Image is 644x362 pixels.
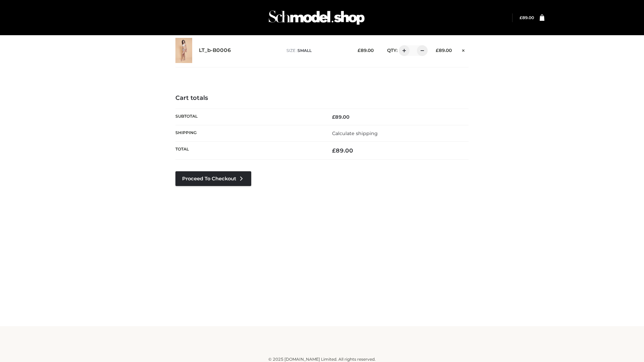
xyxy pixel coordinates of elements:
span: £ [332,147,336,154]
a: Proceed to Checkout [175,171,251,186]
a: £89.00 [520,15,534,20]
th: Total [175,142,322,160]
img: LT_b-B0006 - SMALL [175,38,192,63]
th: Subtotal [175,109,322,125]
span: £ [332,114,335,120]
bdi: 89.00 [358,48,374,53]
span: SMALL [298,48,312,53]
a: Remove this item [459,45,469,54]
span: £ [520,15,522,20]
img: Schmodel Admin 964 [266,4,367,31]
th: Shipping [175,125,322,141]
div: QTY: [380,45,425,56]
bdi: 89.00 [520,15,534,20]
p: size : [286,48,347,54]
a: LT_b-B0006 [199,47,231,54]
span: £ [358,48,361,53]
bdi: 89.00 [436,48,452,53]
a: Calculate shipping [332,130,378,136]
bdi: 89.00 [332,114,350,120]
span: £ [436,48,439,53]
bdi: 89.00 [332,147,353,154]
h4: Cart totals [175,95,469,102]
